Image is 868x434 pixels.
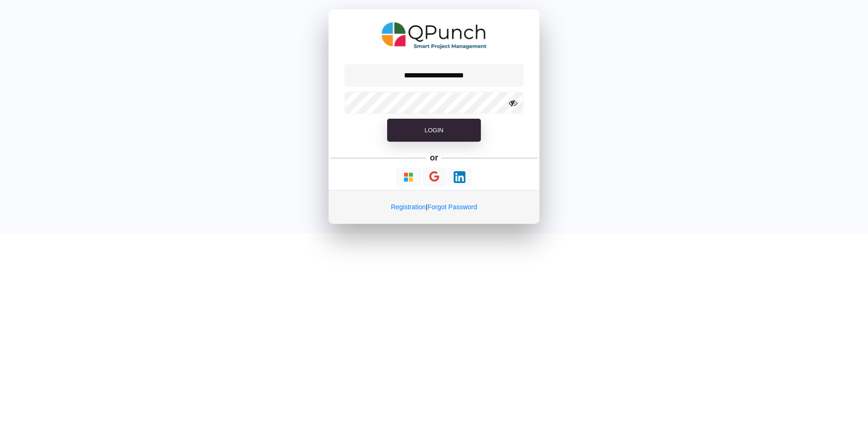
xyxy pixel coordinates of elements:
[329,190,539,224] div: |
[425,127,443,134] span: Login
[454,171,465,183] img: Loading...
[428,151,440,164] h5: or
[403,171,414,183] img: Loading...
[427,203,477,211] a: Forgot Password
[423,168,446,187] button: Continue With Google
[382,19,487,53] img: QPunch
[387,119,481,142] button: Login
[396,168,421,186] button: Continue With Microsoft Azure
[391,203,426,211] a: Registration
[447,168,472,186] button: Continue With LinkedIn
